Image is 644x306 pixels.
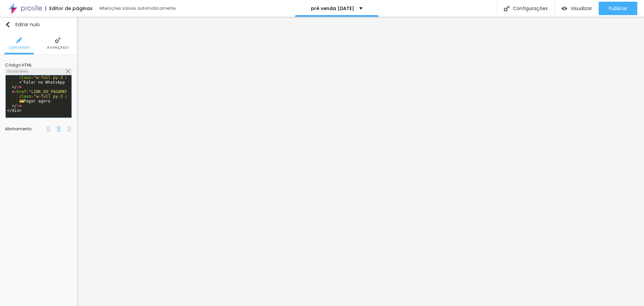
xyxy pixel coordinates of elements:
font: Alterações salvas automaticamente [99,5,175,11]
font: Conteúdo [9,45,30,50]
font: 0 [7,69,9,74]
img: paragraph-center-align.svg [56,127,61,131]
button: Publicar [599,2,637,15]
font: Configurações [513,5,548,12]
iframe: Editor [77,17,644,306]
font: Editor de páginas [49,5,93,12]
font: Alinhamento [5,126,32,132]
img: paragraph-right-align.svg [66,127,71,131]
font: Visualizar [571,5,592,12]
img: Ícone [504,6,509,11]
font: pré venda [DATE] [311,5,354,12]
img: view-1.svg [561,6,567,11]
img: Ícone [5,22,10,27]
font: Código HTML [5,62,32,68]
button: Visualizar [555,2,599,15]
img: paragraph-left-align.svg [46,127,51,131]
font: caracteres [9,69,28,74]
font: Avançado [47,45,68,50]
img: Ícone [16,37,22,43]
font: Publicar [609,5,627,12]
font: Editar nulo [15,21,40,28]
img: Ícone [66,69,70,73]
img: Ícone [55,37,61,43]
